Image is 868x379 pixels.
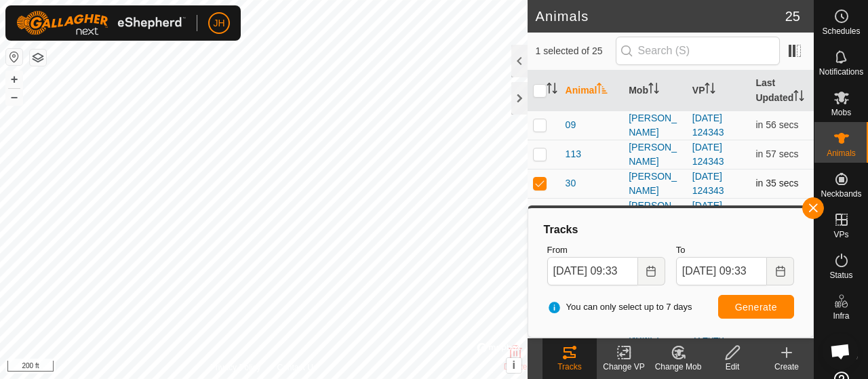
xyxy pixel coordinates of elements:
[547,243,665,257] label: From
[755,119,798,130] span: 3 Sept 2025, 9:33 am
[750,71,814,111] th: Last Updated
[676,243,794,257] label: To
[623,71,687,111] th: Mob
[687,71,751,111] th: VP
[793,92,804,103] p-sorticon: Activate to sort
[833,312,849,320] span: Infra
[560,71,624,111] th: Animal
[692,171,724,196] a: [DATE] 124343
[629,140,682,169] div: [PERSON_NAME]
[542,222,800,238] div: Tracks
[833,231,848,239] span: VPs
[597,85,608,96] p-sorticon: Activate to sort
[648,85,659,96] p-sorticon: Activate to sort
[755,148,798,159] span: 3 Sept 2025, 9:33 am
[819,68,863,76] span: Notifications
[629,169,682,198] div: [PERSON_NAME]
[767,257,794,285] button: Choose Date
[692,113,724,138] a: [DATE] 124343
[536,44,616,58] span: 1 selected of 25
[629,111,682,140] div: [PERSON_NAME]
[210,361,261,374] a: Privacy Policy
[705,85,715,96] p-sorticon: Activate to sort
[277,361,317,374] a: Contact Us
[718,295,794,319] button: Generate
[6,49,22,65] button: Reset Map
[547,85,557,96] p-sorticon: Activate to sort
[692,200,724,225] a: [DATE] 124343
[6,89,22,105] button: –
[597,361,651,373] div: Change VP
[542,361,597,373] div: Tracks
[213,16,224,31] span: JH
[735,302,777,313] span: Generate
[651,361,705,373] div: Change Mob
[566,118,576,132] span: 09
[16,11,186,35] img: Gallagher Logo
[692,142,724,167] a: [DATE] 124343
[822,333,859,370] a: Open chat
[512,359,515,371] span: i
[566,176,576,191] span: 30
[507,358,521,373] button: i
[827,149,856,157] span: Animals
[829,271,852,279] span: Status
[755,178,798,188] span: 3 Sept 2025, 9:33 am
[616,37,780,65] input: Search (S)
[566,147,581,161] span: 113
[30,49,46,66] button: Map Layers
[822,27,860,35] span: Schedules
[638,257,665,285] button: Choose Date
[785,6,800,26] span: 25
[825,353,858,361] span: Heatmap
[759,361,814,373] div: Create
[536,8,785,24] h2: Animals
[6,71,22,87] button: +
[705,361,759,373] div: Edit
[821,190,861,198] span: Neckbands
[831,108,851,117] span: Mobs
[629,199,682,227] div: [PERSON_NAME]
[547,300,692,314] span: You can only select up to 7 days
